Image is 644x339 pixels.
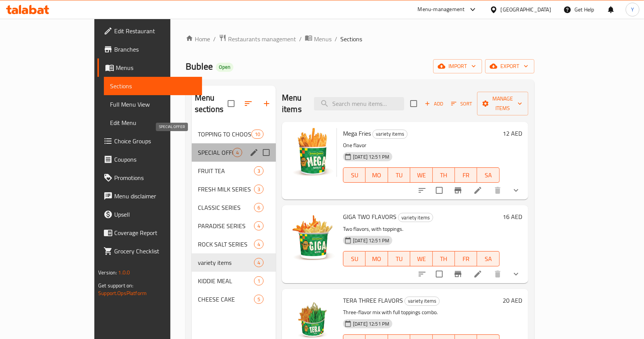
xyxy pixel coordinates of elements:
[485,59,534,73] button: export
[254,204,263,211] span: 6
[254,221,264,230] div: items
[477,167,499,183] button: SA
[192,125,276,143] div: TOPPING TO CHOOSE10
[254,277,263,285] span: 1
[104,95,202,114] a: Full Menu View
[192,235,276,253] div: ROCK SALT SERIES4
[507,265,525,283] button: show more
[436,253,452,264] span: TH
[114,173,196,182] span: Promotions
[473,269,482,279] a: Edit menu item
[480,253,496,264] span: SA
[198,185,254,194] div: FRESH MILK SERIES
[350,320,392,328] span: [DATE] 12:51 PM
[195,92,228,115] h2: Menu sections
[110,81,196,91] span: Sections
[216,64,233,70] span: Open
[254,295,264,304] div: items
[343,224,500,234] p: Two flavors, with toppings.
[422,98,446,110] span: Add item
[346,253,362,264] span: SU
[373,130,407,138] span: variety items
[343,308,500,317] p: Three-flavor mix with full toppings combo.
[198,203,254,212] span: CLASSIC SERIES
[418,5,465,14] div: Menu-management
[511,269,521,279] svg: Show Choices
[97,205,202,224] a: Upsell
[192,122,276,311] nav: Menu sections
[198,166,254,175] span: FRUIT TEA
[97,22,202,40] a: Edit Restaurant
[254,166,264,175] div: items
[477,92,528,115] button: Manage items
[343,251,366,266] button: SU
[213,34,216,44] li: /
[489,265,507,283] button: delete
[248,147,260,158] button: edit
[436,170,452,181] span: TH
[449,181,467,200] button: Branch-specific-item
[228,34,296,44] span: Restaurants management
[192,180,276,198] div: FRESH MILK SERIES3
[118,268,130,277] span: 1.0.0
[198,130,251,139] span: TOPPING TO CHOOSE
[254,241,263,248] span: 4
[282,92,305,115] h2: Menu items
[98,288,147,298] a: Support.OpsPlatform
[254,258,264,267] div: items
[233,148,242,157] div: items
[192,198,276,217] div: CLASSIC SERIES6
[405,297,439,305] span: variety items
[110,118,196,127] span: Edit Menu
[110,100,196,109] span: Full Menu View
[198,148,233,157] span: SPECIAL OFFER
[314,97,404,110] input: search
[233,149,242,156] span: 4
[501,5,551,14] div: [GEOGRAPHIC_DATA]
[114,228,196,237] span: Coverage Report
[391,170,407,181] span: TU
[97,150,202,169] a: Coupons
[405,297,440,306] div: variety items
[198,258,254,267] span: variety items
[198,276,254,285] span: KIDDIE MEAL
[254,203,264,212] div: items
[114,136,196,146] span: Choice Groups
[369,170,385,181] span: MO
[449,265,467,283] button: Branch-specific-item
[114,191,196,201] span: Menu disclaimer
[219,34,296,44] a: Restaurants management
[480,170,496,181] span: SA
[511,186,521,195] svg: Show Choices
[192,272,276,290] div: KIDDIE MEAL1
[366,167,388,183] button: MO
[439,62,476,71] span: import
[413,253,429,264] span: WE
[254,296,263,303] span: 5
[431,266,447,282] span: Select to update
[433,251,455,266] button: TH
[346,170,362,181] span: SU
[252,131,263,138] span: 10
[198,295,254,304] span: CHEESE CAKE
[335,34,337,44] li: /
[198,221,254,230] div: PARADISE SERIES
[455,251,477,266] button: FR
[314,34,332,44] span: Menus
[288,128,337,177] img: Mega Fries
[413,170,429,181] span: WE
[343,211,396,222] span: GIGA TWO FLAVORS
[192,162,276,180] div: FRUIT TEA3
[343,295,403,306] span: TERA THREE FLAVORS
[98,281,133,290] span: Get support on:
[114,155,196,164] span: Coupons
[254,167,263,175] span: 3
[388,167,410,183] button: TU
[97,224,202,242] a: Coverage Report
[192,143,276,162] div: SPECIAL OFFER4edit
[372,130,408,139] div: variety items
[114,210,196,219] span: Upsell
[198,240,254,249] div: ROCK SALT SERIES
